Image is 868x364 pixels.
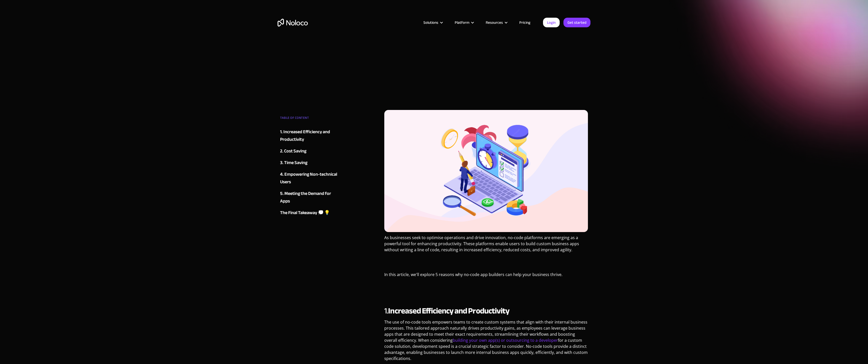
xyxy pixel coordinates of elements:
a: 2. Cost Saving [280,147,341,155]
a: Get started [563,18,590,27]
a: 3. Time Saving [280,159,341,167]
a: Login [543,18,560,27]
div: 3. Time Saving [280,159,307,167]
div: TABLE OF CONTENT [280,114,341,124]
div: Solutions [423,19,438,26]
a: 4. Empowering Non-technical Users‍ [280,171,341,186]
div: Resources [486,19,503,26]
p: As businesses seek to optimise operations and drive innovation, no-code platforms are emerging as... [384,235,588,257]
a: 1. Increased Efficiency and Productivity [280,128,341,143]
div: Platform [455,19,469,26]
div: Platform [448,19,479,26]
a: 5. Meeting the Demand for Apps‍ [280,190,341,205]
a: building your own app(s) or outsourcing to a developer [453,337,558,343]
h2: 1. [384,306,588,316]
p: In this article, we'll explore 5 reasons why no-code app builders can help your business thrive. [384,271,588,281]
p: ‍ [384,284,588,294]
p: ‍ [384,259,588,269]
div: Resources [479,19,513,26]
a: home [278,19,308,27]
a: The Final Takeaway 💭 💡 [280,209,341,217]
div: The Final Takeaway 💭 💡 [280,209,330,217]
strong: Increased Efficiency and Productivity [388,303,509,318]
div: Solutions [417,19,448,26]
a: Pricing [513,19,537,26]
div: 2. Cost Saving [280,147,306,155]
